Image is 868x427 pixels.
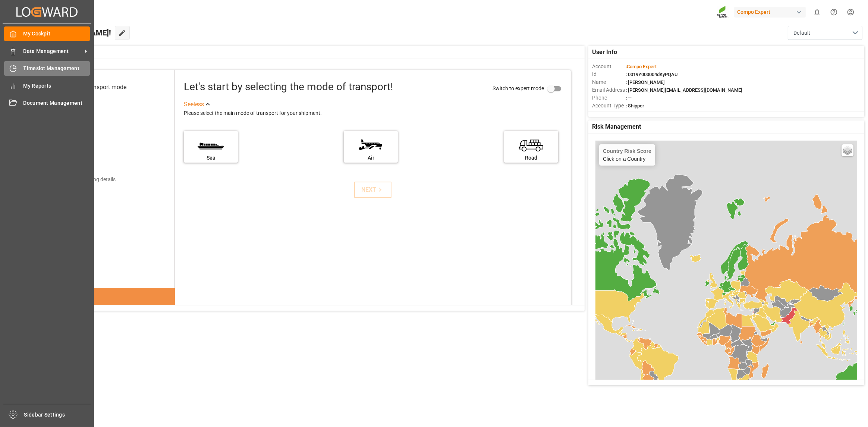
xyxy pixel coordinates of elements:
[842,144,853,156] a: Layers
[626,87,742,93] span: : [PERSON_NAME][EMAIL_ADDRESS][DOMAIN_NAME]
[4,61,90,76] a: Timeslot Management
[627,64,657,69] span: Compo Expert
[626,79,665,85] span: : [PERSON_NAME]
[69,83,126,92] div: Select transport mode
[23,47,82,55] span: Data Management
[592,48,617,57] span: User Info
[23,82,90,90] span: My Reports
[23,30,90,38] span: My Cockpit
[592,94,626,102] span: Phone
[626,64,657,69] span: :
[592,122,641,131] span: Risk Management
[361,185,384,194] div: NEXT
[626,72,678,77] span: : 0019Y000004dKyPQAU
[592,63,626,70] span: Account
[793,29,810,37] span: Default
[592,70,626,78] span: Id
[592,86,626,94] span: Email Address
[626,103,644,109] span: : Shipper
[347,154,394,162] div: Air
[184,109,566,118] div: Please select the main mode of transport for your shipment.
[4,96,90,110] a: Document Management
[184,100,204,109] div: See less
[626,95,632,101] span: : —
[23,65,90,72] span: Timeslot Management
[592,78,626,86] span: Name
[508,154,554,162] div: Road
[354,182,391,198] button: NEXT
[4,26,90,41] a: My Cockpit
[4,78,90,93] a: My Reports
[603,148,651,162] div: Click on a Country
[188,154,234,162] div: Sea
[493,85,544,91] span: Switch to expert mode
[603,148,651,154] h4: Country Risk Score
[23,99,90,107] span: Document Management
[592,102,626,110] span: Account Type
[788,26,862,40] button: open menu
[184,79,393,95] div: Let's start by selecting the mode of transport!
[31,26,111,40] span: Hello [PERSON_NAME]!
[24,411,91,419] span: Sidebar Settings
